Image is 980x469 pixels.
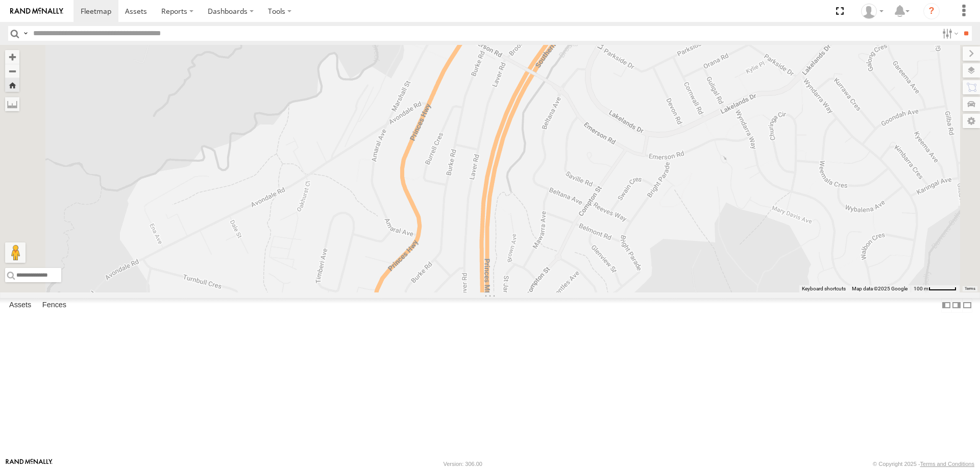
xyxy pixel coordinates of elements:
label: Dock Summary Table to the Right [951,298,962,313]
button: Keyboard shortcuts [802,285,846,292]
a: Terms (opens in new tab) [965,287,975,291]
span: Map data ©2025 Google [852,286,908,291]
label: Hide Summary Table [962,298,972,313]
a: Terms and Conditions [920,461,974,467]
img: rand-logo.svg [10,8,63,15]
button: Zoom in [5,50,19,64]
label: Assets [4,298,36,312]
label: Dock Summary Table to the Left [941,298,951,313]
button: Drag Pegman onto the map to open Street View [5,242,26,263]
label: Search Query [21,26,30,41]
button: Map Scale: 100 m per 51 pixels [911,285,960,292]
label: Measure [5,97,19,111]
a: Visit our Website [6,459,53,469]
div: Tye Clark [857,4,887,19]
label: Search Filter Options [938,26,960,41]
button: Zoom out [5,64,19,78]
div: Version: 306.00 [444,461,482,467]
label: Map Settings [963,114,980,128]
i: ? [923,3,940,19]
span: 100 m [914,286,928,291]
button: Zoom Home [5,78,19,92]
label: Fences [37,298,71,312]
div: © Copyright 2025 - [873,461,974,467]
